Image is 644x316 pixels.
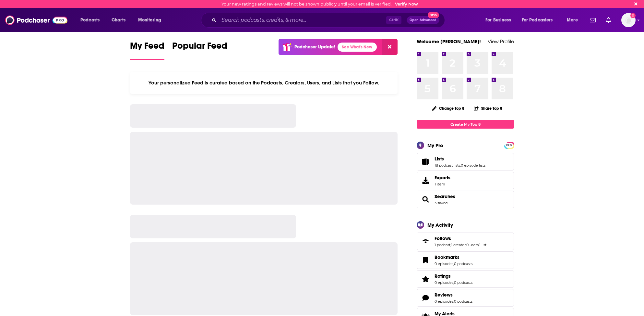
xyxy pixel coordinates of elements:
[562,15,586,25] button: open menu
[454,299,472,304] a: 0 podcasts
[76,15,108,25] button: open menu
[338,43,377,52] a: See What's New
[518,15,562,25] button: open menu
[630,13,636,18] svg: Email not verified
[172,40,227,60] a: Popular Feed
[479,243,479,247] span: ,
[454,261,472,266] a: 0 podcasts
[485,16,511,25] span: For Business
[221,2,418,6] div: Your new ratings and reviews will not be shown publicly until your email is verified.
[621,13,636,27] button: Show profile menu
[419,157,432,166] a: Lists
[435,235,486,241] a: Follows
[603,15,614,26] a: Show notifications dropdown
[567,16,578,25] span: More
[435,292,472,298] a: Reviews
[435,280,453,285] a: 0 episodes
[294,44,335,50] p: Podchaser Update!
[138,16,161,25] span: Monitoring
[454,280,472,285] a: 0 podcasts
[460,163,461,168] span: ,
[386,16,401,24] span: Ctrl K
[428,12,439,18] span: New
[435,292,453,298] span: Reviews
[435,235,451,241] span: Follows
[107,15,129,25] a: Charts
[488,38,514,44] a: View Profile
[130,40,164,55] span: My Feed
[453,261,454,266] span: ,
[481,15,519,25] button: open menu
[435,243,450,247] a: 1 podcast
[435,156,485,162] a: Lists
[428,104,468,112] button: Change Top 8
[435,156,444,162] span: Lists
[130,72,398,94] div: Your personalized Feed is curated based on the Podcasts, Creators, Users, and Lists that you Follow.
[395,2,418,6] a: Verify Now
[473,102,503,115] button: Share Top 8
[417,120,514,129] a: Create My Top 8
[435,273,451,279] span: Ratings
[219,15,386,25] input: Search podcasts, credits, & more...
[130,40,164,60] a: My Feed
[453,280,454,285] span: ,
[450,243,451,247] span: ,
[435,175,450,181] span: Exports
[112,16,125,25] span: Charts
[435,201,447,205] a: 3 saved
[419,293,432,302] a: Reviews
[417,251,514,269] span: Bookmarks
[410,19,436,22] span: Open Advanced
[419,274,432,284] a: Ratings
[522,16,553,25] span: For Podcasters
[427,142,443,148] div: My Pro
[479,243,486,247] a: 1 list
[621,13,636,27] img: User Profile
[453,299,454,304] span: ,
[419,256,432,265] a: Bookmarks
[417,38,481,44] a: Welcome [PERSON_NAME]!
[80,16,100,25] span: Podcasts
[435,299,453,304] a: 0 episodes
[417,270,514,288] span: Ratings
[417,191,514,208] span: Searches
[207,13,451,28] div: Search podcasts, credits, & more...
[419,195,432,204] a: Searches
[407,16,439,24] button: Open AdvancedNew
[134,15,170,25] button: open menu
[427,222,453,228] div: My Activity
[505,143,513,147] a: PRO
[435,254,459,260] span: Bookmarks
[417,153,514,171] span: Lists
[172,40,227,55] span: Popular Feed
[417,289,514,307] span: Reviews
[435,182,450,186] span: 1 item
[435,163,460,168] a: 18 podcast lists
[419,176,432,185] span: Exports
[435,254,472,260] a: Bookmarks
[417,233,514,250] span: Follows
[417,172,514,189] a: Exports
[435,194,455,199] a: Searches
[461,163,485,168] a: 0 episode lists
[435,273,472,279] a: Ratings
[435,261,453,266] a: 0 episodes
[451,243,466,247] a: 1 creator
[419,237,432,246] a: Follows
[587,15,598,26] a: Show notifications dropdown
[466,243,479,247] a: 0 users
[621,13,636,27] span: Logged in as BretAita
[5,14,67,26] img: Podchaser - Follow, Share and Rate Podcasts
